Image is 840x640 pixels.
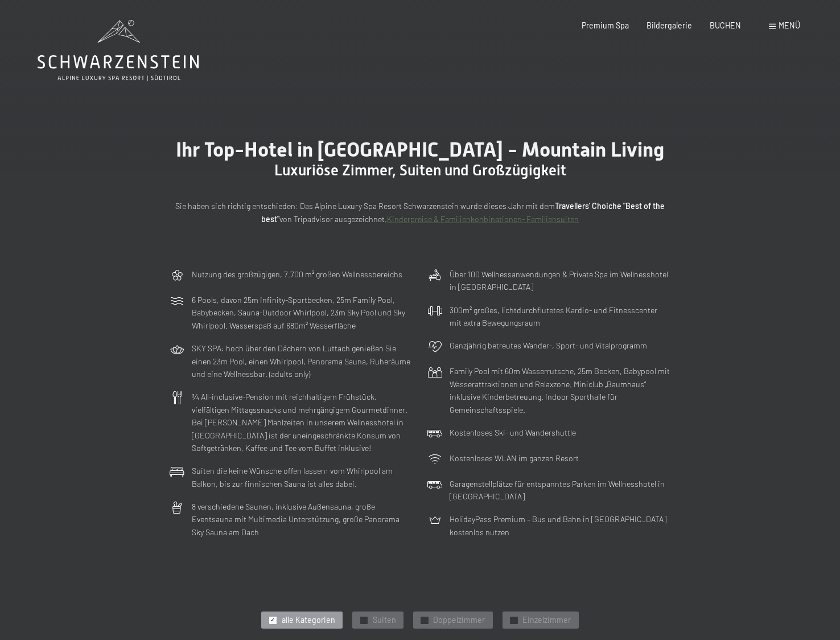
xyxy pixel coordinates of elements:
[270,617,275,623] span: ✓
[450,365,670,416] p: Family Pool mit 60m Wasserrutsche, 25m Becken, Babypool mit Wasserattraktionen und Relaxzone. Min...
[192,294,413,333] p: 6 Pools, davon 25m Infinity-Sportbecken, 25m Family Pool, Babybecken, Sauna-Outdoor Whirlpool, 23...
[387,214,579,224] a: Kinderpreise & Familienkonbinationen- Familiensuiten
[192,391,413,455] p: ¾ All-inclusive-Pension mit reichhaltigem Frühstück, vielfältigen Mittagssnacks und mehrgängigem ...
[450,304,670,330] p: 300m² großes, lichtdurchflutetes Kardio- und Fitnesscenter mit extra Bewegungsraum
[274,162,566,179] span: Luxuriöse Zimmer, Suiten und Großzügigkeit
[450,452,579,465] p: Kostenloses WLAN im ganzen Resort
[779,20,800,30] span: Menü
[170,200,670,225] p: Sie haben sich richtig entschieden: Das Alpine Luxury Spa Resort Schwarzenstein wurde dieses Jahr...
[192,268,402,281] p: Nutzung des großzügigen, 7.700 m² großen Wellnessbereichs
[361,617,366,623] span: ✓
[512,617,516,623] span: ✓
[176,138,664,161] span: Ihr Top-Hotel in [GEOGRAPHIC_DATA] - Mountain Living
[192,500,413,539] p: 8 verschiedene Saunen, inklusive Außensauna, große Eventsauna mit Multimedia Unterstützung, große...
[433,614,485,626] span: Doppelzimmer
[450,426,576,440] p: Kostenloses Ski- und Wandershuttle
[192,465,413,490] p: Suiten die keine Wünsche offen lassen: vom Whirlpool am Balkon, bis zur finnischen Sauna ist alle...
[450,339,647,352] p: Ganzjährig betreutes Wander-, Sport- und Vitalprogramm
[261,201,665,224] strong: Travellers' Choiche "Best of the best"
[582,20,629,30] a: Premium Spa
[450,513,670,539] p: HolidayPass Premium – Bus und Bahn in [GEOGRAPHIC_DATA] kostenlos nutzen
[450,268,670,294] p: Über 100 Wellnessanwendungen & Private Spa im Wellnesshotel in [GEOGRAPHIC_DATA]
[282,614,335,626] span: alle Kategorien
[647,20,692,30] a: Bildergalerie
[522,614,571,626] span: Einzelzimmer
[422,617,427,623] span: ✓
[373,614,396,626] span: Suiten
[450,478,670,503] p: Garagenstellplätze für entspanntes Parken im Wellnesshotel in [GEOGRAPHIC_DATA]
[710,20,741,30] a: BUCHEN
[192,342,413,381] p: SKY SPA: hoch über den Dächern von Luttach genießen Sie einen 23m Pool, einen Whirlpool, Panorama...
